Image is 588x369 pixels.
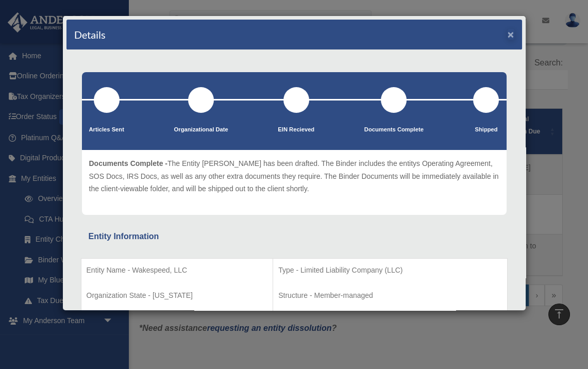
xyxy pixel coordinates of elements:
[87,264,268,277] p: Entity Name - Wakespeed, LLC
[278,289,501,302] p: Structure - Member-managed
[278,264,501,277] p: Type - Limited Liability Company (LLC)
[174,125,228,135] p: Organizational Date
[473,125,499,135] p: Shipped
[89,229,500,244] div: Entity Information
[278,125,314,135] p: EIN Recieved
[89,157,499,195] p: The Entity [PERSON_NAME] has been drafted. The Binder includes the entitys Operating Agreement, S...
[87,289,268,302] p: Organization State - [US_STATE]
[74,27,106,42] h4: Details
[364,125,424,135] p: Documents Complete
[89,125,124,135] p: Articles Sent
[89,159,167,167] span: Documents Complete -
[508,29,514,40] button: ×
